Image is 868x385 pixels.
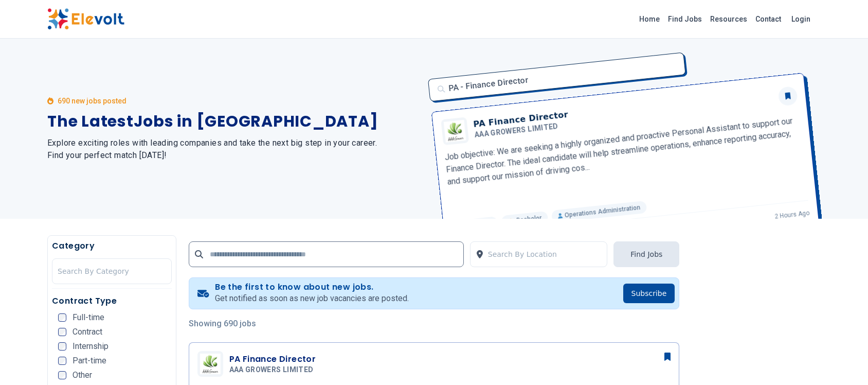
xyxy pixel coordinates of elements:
span: Internship [73,342,109,351]
p: Showing 690 jobs [189,318,680,330]
p: 690 new jobs posted [58,96,126,106]
span: AAA GROWERS LIMITED [229,365,314,375]
h5: Contract Type [52,295,172,307]
input: Full-time [58,313,66,322]
input: Contract [58,328,66,336]
img: Elevolt [47,8,124,30]
h1: The Latest Jobs in [GEOGRAPHIC_DATA] [47,112,422,131]
a: Home [635,11,664,27]
p: Get notified as soon as new job vacancies are posted. [215,292,409,305]
h4: Be the first to know about new jobs. [215,282,409,292]
button: Subscribe [623,284,675,303]
button: Find Jobs [613,241,679,267]
input: Part-time [58,357,66,365]
h2: Explore exciting roles with leading companies and take the next big step in your career. Find you... [47,137,422,162]
a: Find Jobs [664,11,706,27]
a: Contact [751,11,785,27]
span: Full-time [73,313,104,322]
img: AAA GROWERS LIMITED [200,354,221,374]
input: Internship [58,342,66,351]
h3: PA Finance Director [229,353,318,365]
iframe: Chat Widget [817,336,868,385]
input: Other [58,371,66,379]
span: Part-time [73,357,106,365]
a: Resources [706,11,751,27]
span: Contract [73,328,102,336]
h5: Category [52,240,172,252]
span: Other [73,371,92,379]
a: Login [785,9,817,29]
